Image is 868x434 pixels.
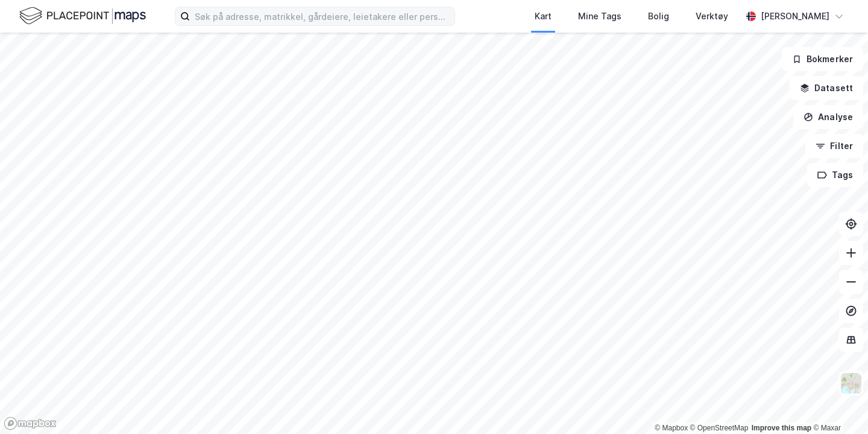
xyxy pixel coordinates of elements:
img: logo.f888ab2527a4732fd821a326f86c7f29.svg [19,5,146,27]
iframe: Chat Widget [808,376,868,434]
div: Mine Tags [578,9,621,24]
input: Søk på adresse, matrikkel, gårdeiere, leietakere eller personer [190,7,454,25]
div: Kart [535,9,552,24]
div: [PERSON_NAME] [761,9,829,24]
div: Bolig [648,9,669,24]
div: Verktøy [696,9,728,24]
